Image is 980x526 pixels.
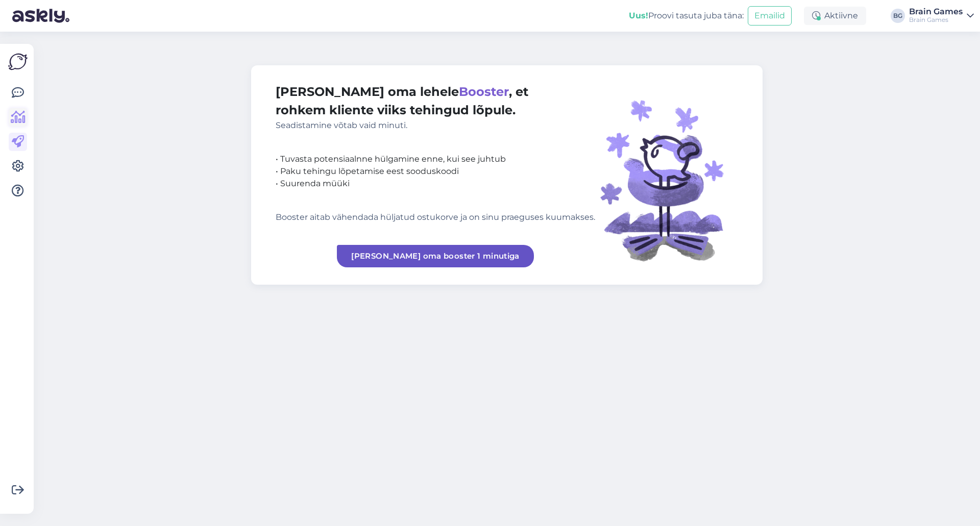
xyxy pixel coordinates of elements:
div: Booster aitab vähendada hüljatud ostukorve ja on sinu praeguses kuumakses. [276,211,595,223]
div: Brain Games [909,8,963,16]
div: BG [891,9,905,23]
img: illustration [595,83,738,267]
div: [PERSON_NAME] oma lehele , et rohkem kliente viiks tehingud lõpule. [276,83,595,132]
div: Seadistamine võtab vaid minuti. [276,119,595,132]
a: [PERSON_NAME] oma booster 1 minutiga [337,245,534,267]
a: Brain GamesBrain Games [909,8,974,24]
span: Booster [459,84,509,99]
div: • Paku tehingu lõpetamise eest sooduskoodi [276,165,595,178]
div: • Tuvasta potensiaalnne hülgamine enne, kui see juhtub [276,153,595,165]
div: Brain Games [909,16,963,24]
div: Proovi tasuta juba täna: [629,10,744,22]
img: Askly Logo [8,52,28,71]
div: Aktiivne [804,7,866,25]
div: • Suurenda müüki [276,178,595,190]
b: Uus! [629,11,648,20]
button: Emailid [748,6,792,26]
